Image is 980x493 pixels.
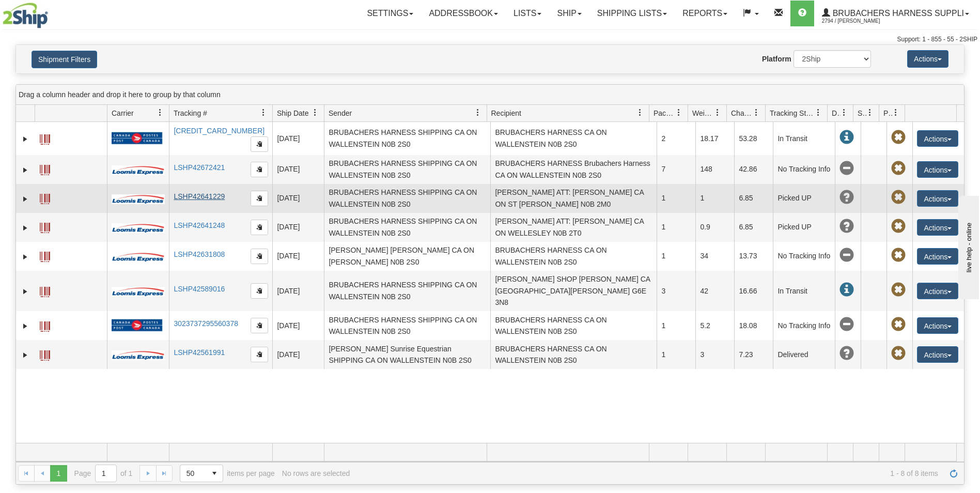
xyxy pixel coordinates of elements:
button: Shipment Filters [32,51,97,68]
img: 30 - Loomis Express [112,350,164,360]
a: LSHP42641248 [174,221,225,229]
a: LSHP42641229 [174,192,225,201]
button: Copy to clipboard [251,249,268,264]
a: 3023737295560378 [174,319,238,328]
div: No rows are selected [282,469,350,477]
td: BRUBACHERS HARNESS CA ON WALLENSTEIN N0B 2S0 [490,311,657,340]
td: No Tracking Info [773,155,835,184]
a: Tracking Status filter column settings [810,104,827,121]
a: LSHP42589016 [174,285,225,293]
a: Expand [20,321,30,331]
button: Actions [917,248,958,265]
td: 16.66 [734,271,773,311]
span: Ship Date [277,108,308,118]
td: 18.08 [734,311,773,340]
a: Expand [20,252,30,262]
td: [PERSON_NAME] Sunrise Equestrian SHIPPING CA ON WALLENSTEIN N0B 2S0 [324,340,490,369]
td: BRUBACHERS HARNESS SHIPPING CA ON WALLENSTEIN N0B 2S0 [324,311,490,340]
button: Actions [917,190,958,207]
span: Pickup Not Assigned [891,346,906,361]
td: 7 [657,155,695,184]
td: BRUBACHERS HARNESS SHIPPING CA ON WALLENSTEIN N0B 2S0 [324,122,490,155]
td: [PERSON_NAME] SHOP [PERSON_NAME] CA [GEOGRAPHIC_DATA][PERSON_NAME] G6E 3N8 [490,271,657,311]
a: Expand [20,286,30,297]
button: Copy to clipboard [251,136,268,152]
span: Unknown [839,219,854,234]
button: Actions [917,130,958,147]
td: 1 [657,213,695,242]
span: Page of 1 [74,465,133,482]
span: No Tracking Info [839,317,854,332]
input: Page 1 [96,465,116,482]
span: Charge [731,108,753,118]
button: Actions [917,161,958,178]
button: Copy to clipboard [251,283,268,299]
a: Reports [675,1,735,26]
a: Label [40,317,50,333]
a: Label [40,160,50,177]
td: 3 [695,340,734,369]
button: Actions [917,283,958,299]
td: [DATE] [272,242,324,271]
button: Actions [907,50,948,68]
td: [PERSON_NAME] ATT: [PERSON_NAME] CA ON WELLESLEY N0B 2T0 [490,213,657,242]
button: Copy to clipboard [251,191,268,206]
a: Packages filter column settings [670,104,688,121]
img: 30 - Loomis Express [112,252,164,262]
span: Pickup Not Assigned [891,130,906,145]
a: Expand [20,165,30,175]
a: Label [40,189,50,206]
td: In Transit [773,122,835,155]
span: select [206,465,223,482]
a: Addressbook [421,1,506,26]
td: [PERSON_NAME] [PERSON_NAME] CA ON [PERSON_NAME] N0B 2S0 [324,242,490,271]
a: Charge filter column settings [748,104,765,121]
span: Unknown [839,190,854,205]
td: 42.86 [734,155,773,184]
div: grid grouping header [16,85,964,105]
a: Label [40,282,50,299]
a: LSHP42672421 [174,163,225,172]
a: Settings [359,1,421,26]
span: Shipment Issues [858,108,866,118]
span: Delivery Status [832,108,841,118]
td: Delivered [773,340,835,369]
a: Shipping lists [589,1,675,26]
img: 30 - Loomis Express [112,286,164,297]
a: Delivery Status filter column settings [835,104,853,121]
div: live help - online [8,9,96,17]
td: 6.85 [734,184,773,213]
span: Page sizes drop down [180,465,223,482]
td: 7.23 [734,340,773,369]
a: LSHP42631808 [174,250,225,258]
a: Carrier filter column settings [151,104,169,121]
td: BRUBACHERS HARNESS SHIPPING CA ON WALLENSTEIN N0B 2S0 [324,184,490,213]
td: 1 [657,340,695,369]
td: BRUBACHERS HARNESS Brubachers Harness CA ON WALLENSTEIN N0B 2S0 [490,155,657,184]
td: BRUBACHERS HARNESS SHIPPING CA ON WALLENSTEIN N0B 2S0 [324,213,490,242]
td: 0.9 [695,213,734,242]
td: [DATE] [272,213,324,242]
a: Pickup Status filter column settings [887,104,905,121]
span: Brubachers Harness Suppli [830,9,964,18]
a: Shipment Issues filter column settings [861,104,879,121]
span: Page 1 [50,465,67,482]
td: [DATE] [272,122,324,155]
a: Expand [20,134,30,144]
td: 18.17 [695,122,734,155]
td: BRUBACHERS HARNESS SHIPPING CA ON WALLENSTEIN N0B 2S0 [324,271,490,311]
td: 53.28 [734,122,773,155]
a: Sender filter column settings [469,104,487,121]
button: Copy to clipboard [251,347,268,362]
span: No Tracking Info [839,248,854,263]
button: Copy to clipboard [251,220,268,235]
span: Recipient [491,108,521,118]
td: 6.85 [734,213,773,242]
span: Pickup Not Assigned [891,161,906,176]
a: Label [40,346,50,362]
td: [DATE] [272,155,324,184]
span: 1 - 8 of 8 items [357,469,938,477]
td: [DATE] [272,184,324,213]
a: [CREDIT_CARD_NUMBER] [174,127,265,135]
span: Tracking # [174,108,207,118]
